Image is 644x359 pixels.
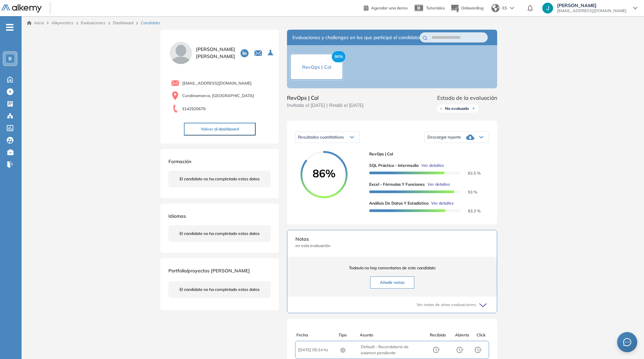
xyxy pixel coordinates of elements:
[81,20,105,25] a: Evaluaciones
[431,200,454,206] span: Ver detalles
[360,332,423,338] div: Asunto
[424,332,451,338] div: Recibido
[369,181,425,187] span: Excel - Fórmulas y Funciones
[300,168,348,179] span: 86%
[8,56,12,61] span: B
[461,5,483,10] span: Onboarding
[419,162,444,169] button: Ver detalles
[180,231,260,237] span: El candidato no ha completado estos datos
[168,40,193,65] img: PROFILE_MENU_LOGO_USER
[302,64,331,70] span: RevOps | Col
[52,20,73,25] span: Alkymetrics
[460,171,481,176] span: 82.5 %
[180,176,260,182] span: El candidato no ha completado estos datos
[361,344,423,356] span: Default - Recordatorio de examen pendiente
[473,332,489,338] div: Click
[168,213,186,219] span: Idiomas
[184,123,256,136] button: Volver al dashboard
[180,287,260,293] span: El candidato no ha completado estos datos
[417,302,476,308] span: Ver notas de otras evaluaciones
[182,93,254,99] span: Cundinamarca, [GEOGRAPHIC_DATA]
[445,106,469,111] span: No evaluado
[623,338,631,346] span: message
[460,189,477,195] span: 93 %
[113,20,133,25] a: Dashboard
[296,332,339,338] div: Fecha
[339,332,360,338] div: Tipo
[371,5,408,10] span: Agendar una demo
[364,3,408,11] a: Agendar una demo
[331,51,346,63] span: 86%
[182,80,252,86] span: [EMAIL_ADDRESS][DOMAIN_NAME]
[369,162,419,169] span: SQL Práctico - Intermedio
[141,20,160,26] span: Candidato
[168,268,250,274] span: Portfolio/proyectos [PERSON_NAME]
[370,276,414,289] button: Añadir notas
[450,1,483,16] button: Onboarding
[182,106,205,112] span: 3142920679
[292,34,420,41] span: Evaluaciones y challenges en los que participó el candidato
[451,332,473,338] div: Abierto
[428,200,454,206] button: Ver detalles
[421,162,444,169] span: Ver detalles
[510,7,514,9] img: arrow
[295,236,489,243] span: Notas
[427,181,450,187] span: Ver detalles
[298,134,344,140] span: Resultados cuantitativos
[295,243,489,249] span: en esta evaluación
[502,5,507,11] span: ES
[287,102,363,109] span: Invitado el [DATE] | Rindió el [DATE]
[426,5,445,10] span: Tutoriales
[27,20,44,26] a: Inicio
[196,46,235,60] span: [PERSON_NAME] [PERSON_NAME]
[295,265,489,271] span: Todavía no hay comentarios de este candidato
[369,151,484,157] span: RevOps | Col
[1,4,42,13] img: Logo
[557,8,626,13] span: [EMAIL_ADDRESS][DOMAIN_NAME]
[369,200,428,206] span: Análisis de Datos y Estadística
[557,3,626,8] span: [PERSON_NAME]
[437,94,497,102] span: Estado de la evaluación
[427,134,461,140] span: Descargar reporte
[265,47,277,59] button: Seleccione la evaluación activa
[491,4,500,12] img: world
[460,208,481,213] span: 83.3 %
[287,94,363,102] span: RevOps | Col
[472,107,476,111] img: Ícono de flecha
[298,347,340,353] span: [DATE] 05:14 hs
[425,181,450,187] button: Ver detalles
[168,158,191,164] span: Formación
[6,27,13,28] i: -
